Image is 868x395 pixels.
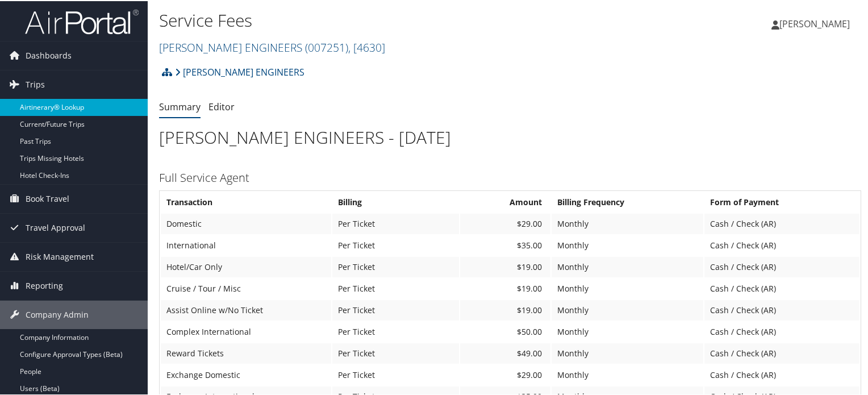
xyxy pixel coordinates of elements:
[332,342,459,363] td: Per Ticket
[332,234,459,255] td: Per Ticket
[460,299,550,319] td: $19.00
[704,213,859,233] td: Cash / Check (AR)
[161,342,331,363] td: Reward Tickets
[552,364,703,384] td: Monthly
[771,6,861,40] a: [PERSON_NAME]
[159,169,861,185] h3: Full Service Agent
[460,342,550,363] td: $49.00
[26,271,63,299] span: Reporting
[552,213,703,233] td: Monthly
[460,234,550,255] td: $35.00
[175,60,304,82] a: [PERSON_NAME] ENGINEERS
[332,321,459,341] td: Per Ticket
[552,256,703,276] td: Monthly
[332,191,459,211] th: Billing
[161,299,331,319] td: Assist Online w/No Ticket
[704,191,859,211] th: Form of Payment
[552,342,703,363] td: Monthly
[704,364,859,384] td: Cash / Check (AR)
[26,184,69,212] span: Book Travel
[552,277,703,298] td: Monthly
[332,213,459,233] td: Per Ticket
[704,342,859,363] td: Cash / Check (AR)
[26,69,45,98] span: Trips
[704,299,859,319] td: Cash / Check (AR)
[704,234,859,255] td: Cash / Check (AR)
[159,124,861,148] h1: [PERSON_NAME] ENGINEERS - [DATE]
[552,299,703,319] td: Monthly
[26,242,94,270] span: Risk Management
[161,364,331,384] td: Exchange Domestic
[161,234,331,255] td: International
[161,277,331,298] td: Cruise / Tour / Misc
[460,321,550,341] td: $50.00
[552,321,703,341] td: Monthly
[161,191,331,211] th: Transaction
[159,7,627,31] h1: Service Fees
[552,234,703,255] td: Monthly
[305,39,348,54] span: ( 007251 )
[26,213,85,241] span: Travel Approval
[161,213,331,233] td: Domestic
[161,321,331,341] td: Complex International
[779,16,850,29] span: [PERSON_NAME]
[332,299,459,319] td: Per Ticket
[332,277,459,298] td: Per Ticket
[161,256,331,276] td: Hotel/Car Only
[552,191,703,211] th: Billing Frequency
[208,99,235,112] a: Editor
[460,364,550,384] td: $29.00
[460,191,550,211] th: Amount
[704,256,859,276] td: Cash / Check (AR)
[159,39,385,54] a: [PERSON_NAME] ENGINEERS
[460,277,550,298] td: $19.00
[26,300,89,328] span: Company Admin
[348,39,385,54] span: , [ 4630 ]
[460,256,550,276] td: $19.00
[704,321,859,341] td: Cash / Check (AR)
[332,256,459,276] td: Per Ticket
[332,364,459,384] td: Per Ticket
[159,99,201,112] a: Summary
[704,277,859,298] td: Cash / Check (AR)
[460,213,550,233] td: $29.00
[25,7,139,34] img: airportal-logo.png
[26,40,72,69] span: Dashboards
